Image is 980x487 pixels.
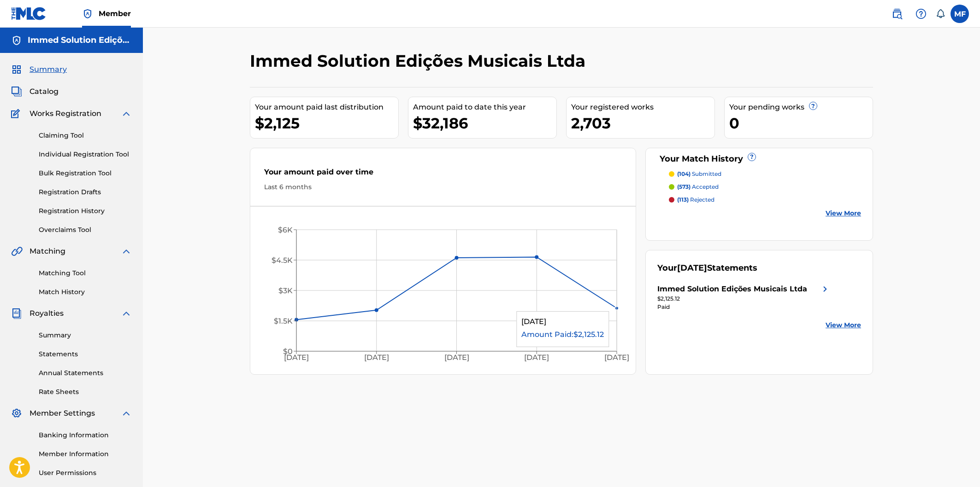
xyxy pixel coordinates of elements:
[11,408,22,419] img: Member Settings
[39,131,132,140] a: Claiming Tool
[444,353,469,362] tspan: [DATE]
[121,246,132,257] img: expand
[39,330,132,340] a: Summary
[30,308,64,319] span: Royalties
[30,64,67,75] span: Summary
[39,349,132,359] a: Statements
[748,153,756,161] span: ?
[255,102,398,113] div: Your amount paid last distribution
[677,170,691,177] span: (104)
[571,113,714,133] div: 2,703
[950,5,969,23] div: User Menu
[39,430,132,440] a: Banking Information
[39,387,132,397] a: Rate Sheets
[11,86,59,97] a: CatalogCatalog
[677,183,691,190] span: (573)
[250,51,590,71] h2: Immed Solution Edições Musicais Ltda
[891,8,903,19] img: search
[820,284,831,295] img: right chevron icon
[283,347,293,356] tspan: $0
[936,9,945,18] div: Notifications
[413,113,556,133] div: $32,186
[11,86,22,97] img: Catalog
[677,196,714,204] p: rejected
[39,268,132,278] a: Matching Tool
[255,113,398,133] div: $2,125
[11,246,23,257] img: Matching
[39,150,132,159] a: Individual Registration Tool
[39,187,132,197] a: Registration Drafts
[121,408,132,419] img: expand
[28,35,132,46] h5: Immed Solution Edições Musicais Ltda
[888,5,906,23] a: Public Search
[30,408,95,419] span: Member Settings
[11,64,22,75] img: Summary
[82,8,93,19] img: Top Rightsholder
[657,284,831,311] a: Immed Solution Edições Musicais Ltdaright chevron icon$2,125.12Paid
[915,8,927,19] img: help
[99,8,131,19] span: Member
[677,183,719,191] p: accepted
[413,102,556,113] div: Amount paid to date this year
[39,168,132,178] a: Bulk Registration Tool
[264,167,622,182] div: Your amount paid over time
[278,286,293,295] tspan: $3K
[364,353,389,362] tspan: [DATE]
[264,182,622,192] div: Last 6 months
[11,64,67,75] a: SummarySummary
[571,102,714,113] div: Your registered works
[30,86,59,97] span: Catalog
[39,206,132,216] a: Registration History
[39,468,132,478] a: User Permissions
[11,308,22,319] img: Royalties
[604,353,629,362] tspan: [DATE]
[39,287,132,297] a: Match History
[284,353,309,362] tspan: [DATE]
[826,209,861,218] a: View More
[39,225,132,235] a: Overclaims Tool
[278,226,293,234] tspan: $6K
[657,295,831,303] div: $2,125.12
[669,196,862,204] a: (113) rejected
[729,113,873,133] div: 0
[669,183,862,191] a: (573) accepted
[30,108,101,119] span: Works Registration
[39,449,132,459] a: Member Information
[657,284,807,295] div: Immed Solution Edições Musicais Ltda
[39,368,132,378] a: Annual Statements
[826,320,861,330] a: View More
[11,7,47,20] img: MLC Logo
[121,108,132,119] img: expand
[677,263,707,273] span: [DATE]
[657,262,757,274] div: Your Statements
[11,35,22,46] img: Accounts
[677,170,721,178] p: submitted
[669,170,862,178] a: (104) submitted
[11,108,23,119] img: Works Registration
[30,246,65,257] span: Matching
[121,308,132,319] img: expand
[729,102,873,113] div: Your pending works
[677,196,689,203] span: (113)
[524,353,549,362] tspan: [DATE]
[657,303,831,311] div: Paid
[274,317,293,325] tspan: $1.5K
[912,5,930,23] div: Help
[272,256,293,265] tspan: $4.5K
[809,102,817,110] span: ?
[657,153,862,165] div: Your Match History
